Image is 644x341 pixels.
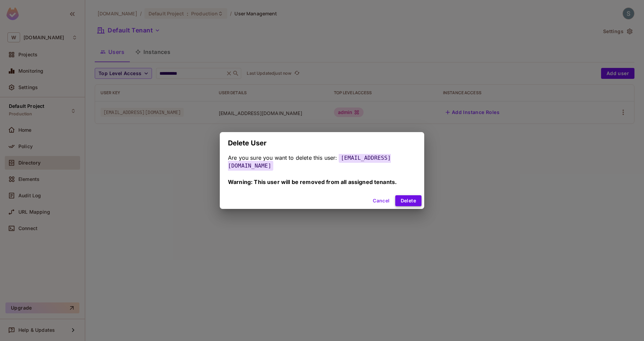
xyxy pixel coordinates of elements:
[228,153,391,171] span: [EMAIL_ADDRESS][DOMAIN_NAME]
[228,154,337,161] span: Are you sure you want to delete this user:
[228,179,397,185] span: Warning: This user will be removed from all assigned tenants.
[370,195,392,206] button: Cancel
[395,195,421,206] button: Delete
[220,132,424,154] h2: Delete User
